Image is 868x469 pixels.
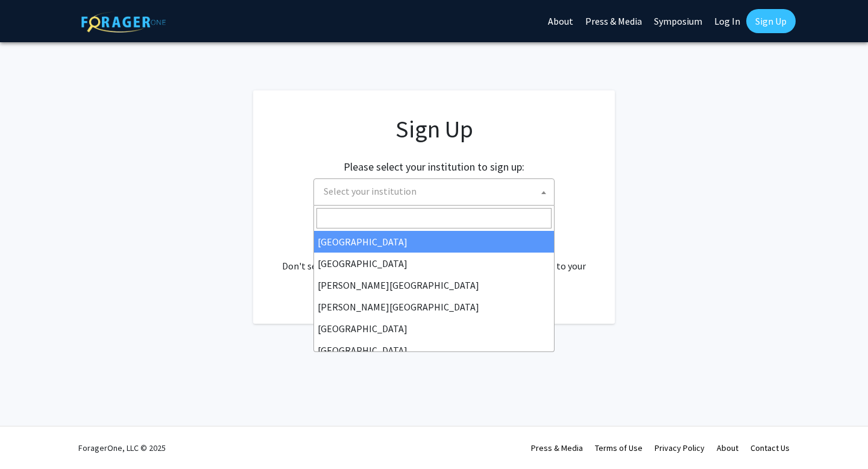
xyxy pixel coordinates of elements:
[319,179,554,204] span: Select your institution
[316,208,552,228] input: Search
[750,442,790,453] a: Contact Us
[344,160,524,174] h2: Please select your institution to sign up:
[655,442,705,453] a: Privacy Policy
[314,318,554,339] li: [GEOGRAPHIC_DATA]
[314,274,554,296] li: [PERSON_NAME][GEOGRAPHIC_DATA]
[277,230,591,288] div: Already have an account? . Don't see your institution? about bringing ForagerOne to your institut...
[717,442,738,453] a: About
[81,11,166,33] img: ForagerOne Logo
[313,178,555,206] span: Select your institution
[277,115,591,143] h1: Sign Up
[746,9,796,33] a: Sign Up
[314,339,554,361] li: [GEOGRAPHIC_DATA]
[595,442,643,453] a: Terms of Use
[314,253,554,274] li: [GEOGRAPHIC_DATA]
[324,185,417,197] span: Select your institution
[78,427,166,469] div: ForagerOne, LLC © 2025
[314,296,554,318] li: [PERSON_NAME][GEOGRAPHIC_DATA]
[314,231,554,253] li: [GEOGRAPHIC_DATA]
[9,415,51,460] iframe: Chat
[531,442,583,453] a: Press & Media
